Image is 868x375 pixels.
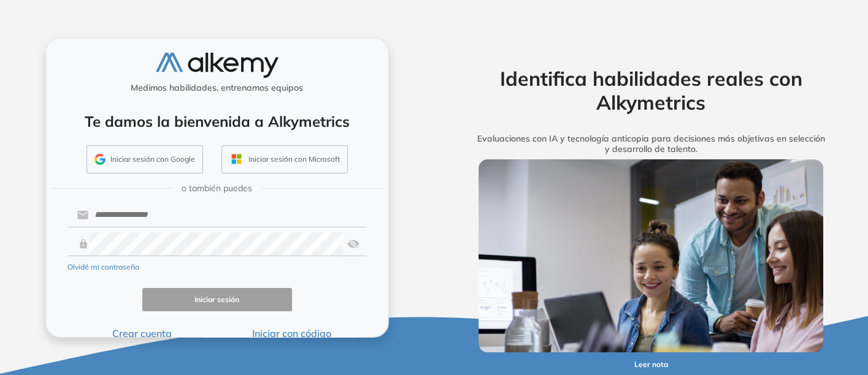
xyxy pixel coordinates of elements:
span: o también puedes [182,182,252,195]
h2: Identifica habilidades reales con Alkymetrics [459,67,842,114]
button: Crear cuenta [67,326,217,341]
button: Iniciar sesión con Microsoft [221,145,348,173]
img: OUTLOOK_ICON [229,152,244,166]
img: img-more-info [478,159,823,353]
img: logo-alkemy [156,53,278,78]
img: GMAIL_ICON [94,154,106,165]
h4: Te damos la bienvenida a Alkymetrics [62,113,372,131]
button: Iniciar sesión con Google [86,145,203,173]
button: Olvidé mi contraseña [67,262,139,273]
button: Iniciar sesión [142,288,292,312]
h5: Evaluaciones con IA y tecnología anticopia para decisiones más objetivas en selección y desarroll... [459,134,842,154]
h5: Medimos habilidades, entrenamos equipos [51,83,383,93]
button: Iniciar con código [217,326,367,341]
img: asd [347,232,359,256]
